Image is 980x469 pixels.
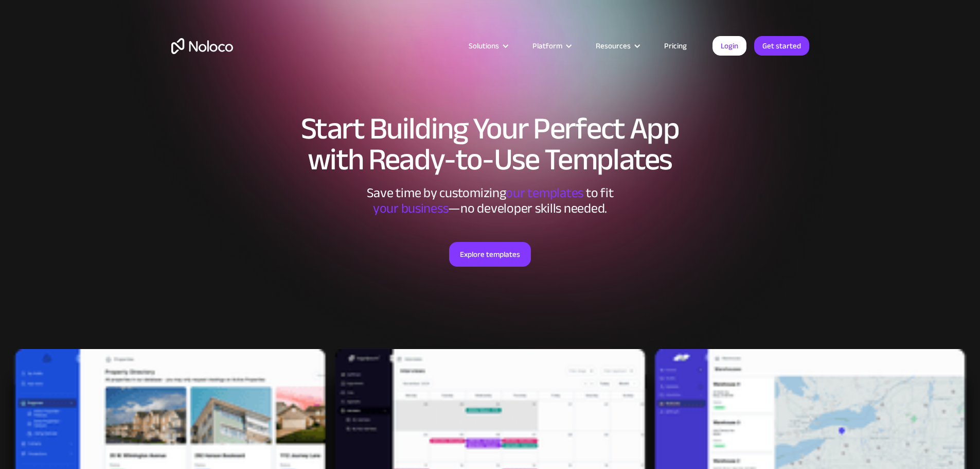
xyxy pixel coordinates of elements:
div: Solutions [456,39,520,53]
a: Get started [754,36,809,56]
span: our templates [506,180,583,205]
div: Save time by customizing to fit ‍ —no developer skills needed. [336,185,645,216]
a: home [171,38,233,54]
div: Resources [583,39,651,53]
a: Pricing [651,39,700,53]
a: Explore templates [449,242,531,267]
div: Resources [596,39,631,53]
div: Platform [520,39,583,53]
div: Platform [532,39,562,53]
h1: Start Building Your Perfect App with Ready-to-Use Templates [171,113,809,175]
div: Solutions [469,39,499,53]
a: Login [712,36,746,56]
span: your business [373,196,449,221]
